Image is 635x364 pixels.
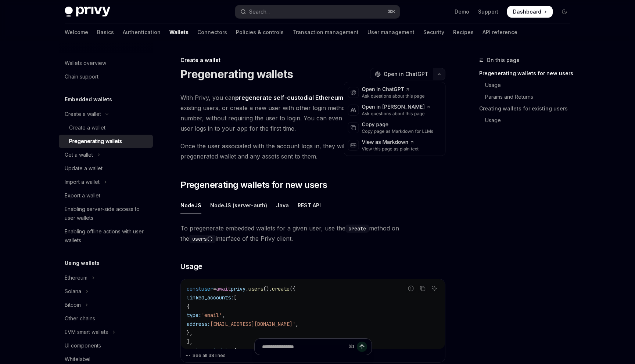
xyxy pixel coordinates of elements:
div: Export a wallet [65,191,100,200]
span: With Privy, you can for existing users, or create a new user with other login methods, like an em... [180,92,445,134]
img: dark logo [65,7,110,17]
div: NodeJS [180,197,201,214]
button: Toggle Import a wallet section [59,175,153,189]
a: Enabling offline actions with user wallets [59,225,153,247]
h5: Using wallets [65,259,100,267]
a: API reference [482,23,517,41]
span: Open in ChatGPT [384,70,428,78]
div: Pregenerating wallets [69,137,122,146]
div: Update a wallet [65,164,103,173]
span: Dashboard [513,8,541,15]
a: Wallets overview [59,57,153,70]
a: Transaction management [293,23,359,41]
div: Ask questions about this page [362,111,431,117]
span: Once the user associated with the account logs in, they will be able to access the pregenerated w... [180,141,445,161]
a: Creating wallets for existing users [479,103,576,114]
div: Enabling offline actions with user wallets [65,227,148,245]
div: Import a wallet [65,178,100,186]
div: Open in [PERSON_NAME] [362,103,431,111]
a: Welcome [65,23,88,41]
div: Copy page [362,121,434,128]
a: Pregenerating wallets for new users [479,68,576,79]
a: Usage [479,114,576,126]
a: Create a wallet [59,121,153,134]
a: Basics [97,23,114,41]
a: Security [423,23,444,41]
div: Chain support [65,72,98,81]
div: Get a wallet [65,150,93,159]
a: Policies & controls [236,23,284,41]
div: Copy page as Markdown for LLMs [362,128,434,134]
button: Toggle dark mode [559,6,570,18]
div: View this page as plain text [362,146,419,152]
div: Create a wallet [180,57,445,64]
h1: Pregenerating wallets [180,68,293,81]
button: Toggle Get a wallet section [59,148,153,161]
strong: pregenerate self-custodial Ethereum and Solana embedded wallets [235,94,431,101]
div: Open in ChatGPT [362,86,425,93]
span: To pregenerate embedded wallets for a given user, use the method on the interface of the Privy cl... [180,223,445,244]
code: users() [189,235,216,243]
div: Wallets overview [65,59,106,68]
div: Create a wallet [69,123,105,132]
div: Ask questions about this page [362,93,425,99]
a: Wallets [169,23,189,41]
a: Export a wallet [59,189,153,202]
a: Update a wallet [59,162,153,175]
a: Dashboard [507,6,553,18]
div: REST API [298,197,321,214]
a: Chain support [59,70,153,83]
a: Params and Returns [479,91,576,103]
button: Toggle Create a wallet section [59,108,153,121]
a: Authentication [123,23,161,41]
h5: Embedded wallets [65,95,112,104]
code: create [345,225,369,233]
div: View as Markdown [362,139,419,146]
a: User management [367,23,415,41]
a: Demo [455,8,469,15]
span: ⌘ K [388,9,395,15]
div: Enabling server-side access to user wallets [65,205,148,222]
a: Enabling server-side access to user wallets [59,203,153,225]
a: Connectors [197,23,227,41]
a: Pregenerating wallets [59,135,153,148]
span: On this page [487,56,520,65]
a: Support [478,8,498,15]
div: Search... [249,7,270,16]
button: Open search [235,5,400,18]
a: Recipes [453,23,474,41]
span: Pregenerating wallets for new users [180,179,327,191]
div: NodeJS (server-auth) [210,197,267,214]
a: Usage [479,79,576,91]
button: Open in ChatGPT [370,68,433,80]
div: Java [276,197,289,214]
div: Create a wallet [65,110,101,119]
